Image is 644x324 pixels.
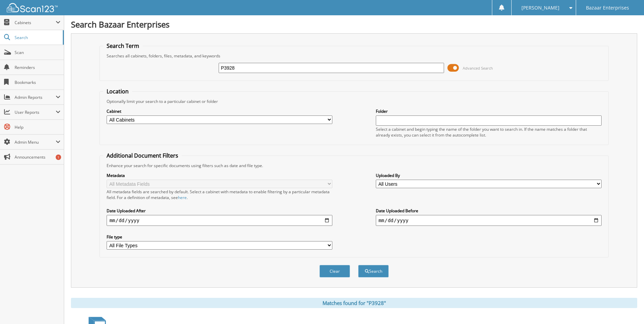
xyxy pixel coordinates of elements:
[358,265,389,277] button: Search
[15,154,60,160] span: Announcements
[376,108,602,114] label: Folder
[7,3,58,12] img: scan123-logo-white.svg
[376,126,602,138] div: Select a cabinet and begin typing the name of the folder you want to search in. If the name match...
[463,66,493,71] span: Advanced Search
[319,265,350,277] button: Clear
[56,155,61,160] div: 1
[15,79,60,85] span: Bookmarks
[15,20,56,25] span: Cabinets
[103,88,132,95] legend: Location
[178,195,187,200] a: here
[15,109,56,115] span: User Reports
[15,50,60,55] span: Scan
[71,19,637,30] h1: Search Bazaar Enterprises
[103,152,182,159] legend: Additional Document Filters
[107,173,332,178] label: Metadata
[376,173,602,178] label: Uploaded By
[376,215,602,226] input: end
[103,163,605,168] div: Enhance your search for specific documents using filters such as date and file type.
[15,35,59,40] span: Search
[15,94,56,100] span: Admin Reports
[15,65,60,70] span: Reminders
[15,139,56,145] span: Admin Menu
[107,215,332,226] input: start
[107,208,332,214] label: Date Uploaded After
[107,234,332,240] label: File type
[103,42,143,50] legend: Search Term
[103,98,605,104] div: Optionally limit your search to a particular cabinet or folder
[71,298,637,308] div: Matches found for "P3928"
[107,189,332,200] div: All metadata fields are searched by default. Select a cabinet with metadata to enable filtering b...
[15,124,60,130] span: Help
[586,6,629,10] span: Bazaar Enterprises
[376,208,602,214] label: Date Uploaded Before
[521,6,559,10] span: [PERSON_NAME]
[103,53,605,59] div: Searches all cabinets, folders, files, metadata, and keywords
[107,108,332,114] label: Cabinet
